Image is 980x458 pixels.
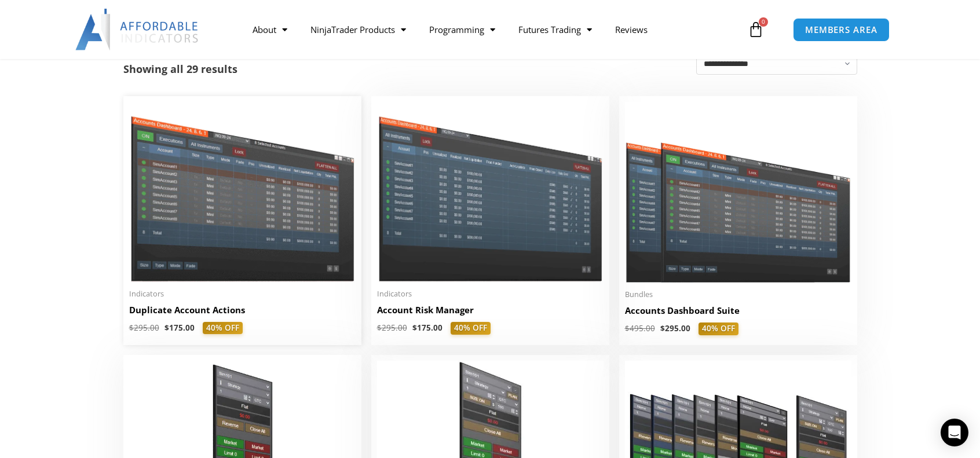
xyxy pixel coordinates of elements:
h2: Account Risk Manager [377,304,604,316]
a: Account Risk Manager [377,304,604,322]
span: $ [377,323,382,333]
a: 0 [730,13,781,46]
a: NinjaTrader Products [299,16,418,43]
a: Accounts Dashboard Suite [625,305,851,323]
img: Duplicate Account Actions [129,102,356,282]
div: Open Intercom Messenger [941,419,968,446]
bdi: 295.00 [129,323,159,333]
select: Shop order [696,53,857,75]
h2: Accounts Dashboard Suite [625,305,851,317]
span: $ [625,323,630,334]
a: Programming [418,16,507,43]
span: Bundles [625,290,851,299]
nav: Menu [241,16,745,43]
img: LogoAI | Affordable Indicators – NinjaTrader [75,9,200,50]
bdi: 295.00 [660,323,690,334]
span: 0 [759,17,768,27]
span: $ [660,323,665,334]
bdi: 495.00 [625,323,655,334]
bdi: 175.00 [412,323,443,333]
span: $ [129,323,134,333]
a: Reviews [604,16,659,43]
span: $ [412,323,417,333]
bdi: 175.00 [164,323,195,333]
h2: Duplicate Account Actions [129,304,356,316]
span: MEMBERS AREA [805,25,877,34]
a: Futures Trading [507,16,604,43]
p: Showing all 29 results [123,64,237,74]
span: $ [164,323,169,333]
img: Accounts Dashboard Suite [625,102,851,283]
span: 40% OFF [451,322,491,335]
span: Indicators [377,289,604,299]
span: 40% OFF [203,322,243,335]
bdi: 295.00 [377,323,407,333]
img: Account Risk Manager [377,102,604,282]
a: MEMBERS AREA [793,18,890,42]
a: About [241,16,299,43]
a: Duplicate Account Actions [129,304,356,322]
span: 40% OFF [699,323,738,335]
span: Indicators [129,289,356,299]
